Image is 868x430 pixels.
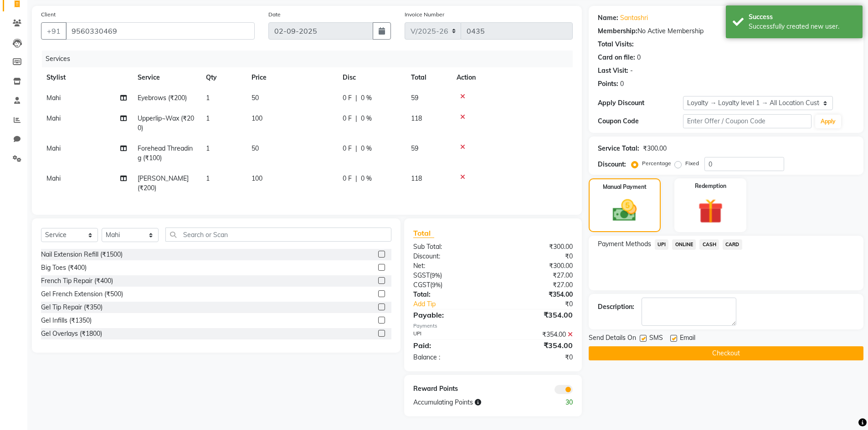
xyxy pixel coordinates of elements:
div: Balance : [406,353,493,362]
img: _cash.svg [605,197,644,224]
span: ONLINE [672,239,696,250]
span: 100 [252,114,262,122]
span: CARD [723,239,742,250]
div: ₹354.00 [493,330,580,339]
span: 1 [206,94,210,102]
div: 0 [637,53,641,62]
input: Search by Name/Mobile/Email/Code [66,22,255,40]
div: 30 [536,398,580,407]
span: Forehead Threading (₹100) [138,144,193,162]
label: Percentage [642,159,671,167]
div: Apply Discount [598,98,683,108]
button: Checkout [589,346,863,360]
span: | [355,93,357,103]
span: UPI [655,239,669,250]
span: 0 % [361,93,372,103]
div: Success [749,12,856,22]
span: 0 % [361,114,372,123]
span: 0 F [343,144,352,153]
span: Mahi [46,94,61,102]
div: Payable: [406,309,493,320]
span: Mahi [46,174,61,182]
span: | [355,174,357,183]
label: Manual Payment [603,183,647,191]
div: Total: [406,290,493,299]
a: Santashri [620,13,648,23]
label: Fixed [685,159,699,167]
div: Successfully created new user. [749,22,856,31]
div: Reward Points [406,384,493,394]
div: Payments [413,322,572,330]
span: [PERSON_NAME] (₹200) [138,174,189,192]
div: - [630,66,633,76]
span: | [355,114,357,123]
span: | [355,144,357,153]
div: Points: [598,79,618,89]
div: Gel French Extension (₹500) [41,289,123,299]
div: ₹300.00 [493,261,580,271]
div: Sub Total: [406,242,493,252]
span: 0 F [343,174,352,183]
span: 9% [431,272,440,279]
div: Nail Extension Refill (₹1500) [41,250,123,259]
div: ₹0 [493,353,580,362]
span: 0 F [343,93,352,103]
span: 0 % [361,174,372,183]
label: Client [41,10,56,19]
div: ₹27.00 [493,271,580,280]
div: Coupon Code [598,116,683,126]
div: No Active Membership [598,26,854,36]
div: ₹0 [493,252,580,261]
span: 1 [206,114,210,122]
span: SGST [413,271,430,279]
span: 100 [252,174,262,182]
button: Apply [815,115,841,128]
input: Search or Scan [165,228,391,242]
div: ( ) [406,271,493,280]
label: Invoice Number [405,10,444,19]
span: Payment Methods [598,239,651,249]
span: CGST [413,281,430,289]
span: Email [680,333,695,344]
div: 0 [620,79,624,89]
div: Accumulating Points [406,398,536,407]
th: Stylist [41,67,132,88]
div: ₹354.00 [493,340,580,351]
span: 59 [411,94,418,102]
div: Card on file: [598,53,635,62]
span: 59 [411,144,418,152]
span: Mahi [46,114,61,122]
div: Discount: [598,160,626,169]
span: Mahi [46,144,61,152]
div: ₹300.00 [493,242,580,252]
div: ₹354.00 [493,290,580,299]
span: 118 [411,114,422,122]
span: CASH [699,239,719,250]
div: Service Total: [598,144,639,153]
th: Service [132,67,200,88]
div: Name: [598,13,618,23]
label: Redemption [695,182,726,190]
span: SMS [649,333,663,344]
div: French Tip Repair (₹400) [41,276,113,286]
span: 50 [252,144,259,152]
div: ₹0 [508,299,580,309]
th: Total [406,67,451,88]
span: 1 [206,174,210,182]
div: Discount: [406,252,493,261]
th: Qty [200,67,246,88]
div: Gel Infills (₹1350) [41,316,92,325]
div: Big Toes (₹400) [41,263,87,273]
label: Date [268,10,281,19]
th: Action [451,67,573,88]
div: Paid: [406,340,493,351]
input: Enter Offer / Coupon Code [683,114,812,128]
span: 50 [252,94,259,102]
span: 0 F [343,114,352,123]
div: ₹27.00 [493,280,580,290]
span: Upperlip~Wax (₹200) [138,114,194,132]
img: _gift.svg [690,196,731,227]
div: Total Visits: [598,40,634,49]
div: ₹300.00 [643,144,667,153]
span: 9% [432,281,441,288]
